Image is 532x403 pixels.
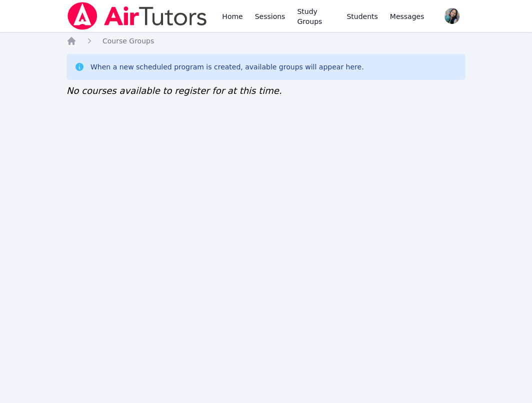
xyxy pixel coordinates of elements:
a: Course Groups [102,36,154,46]
img: Air Tutors [66,2,208,30]
span: Course Groups [102,37,154,45]
nav: Breadcrumb [66,36,465,46]
div: When a new scheduled program is created, available groups will appear here. [90,62,364,72]
span: Messages [390,11,424,21]
span: No courses available to register for at this time. [66,85,282,96]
